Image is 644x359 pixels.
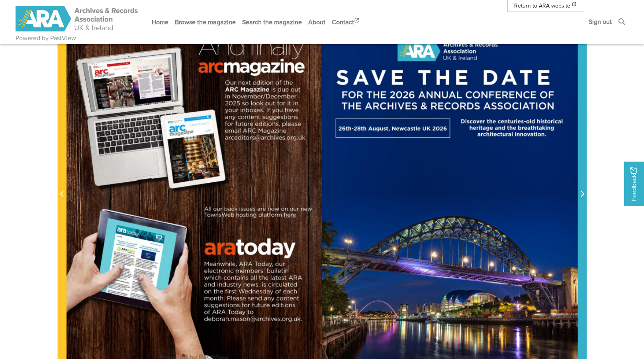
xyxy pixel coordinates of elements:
span: Return to ARA website [514,2,570,10]
a: Powered by PastView [16,33,76,43]
a: ARA - ARC Magazine | Powered by PastView logo [16,2,139,36]
a: Home [149,12,172,33]
a: Sign out [585,11,615,32]
a: About [305,12,329,33]
span: Feedback [629,167,638,201]
a: Browse the magazine [172,12,239,33]
a: Contact [329,12,364,33]
a: Would you like to provide feedback? [624,162,644,206]
a: Search the magazine [239,12,305,33]
img: ARA - ARC Magazine | Powered by PastView [16,6,139,31]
